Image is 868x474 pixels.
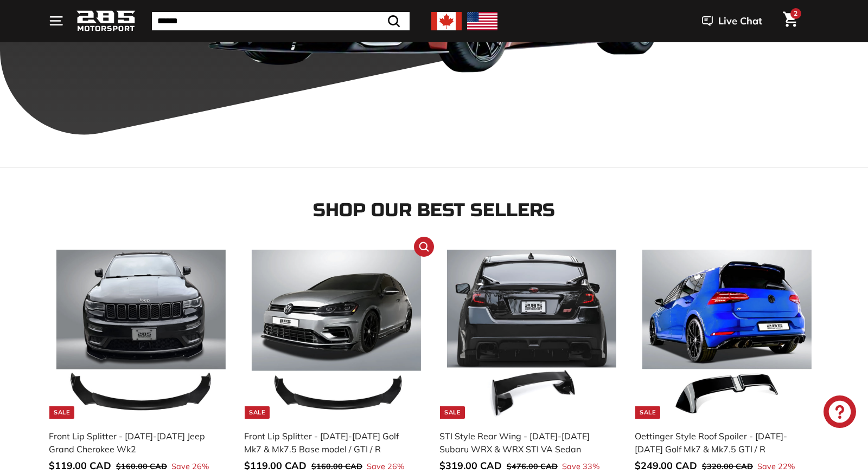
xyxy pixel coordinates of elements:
[562,461,599,473] span: Save 33%
[635,430,808,456] div: Oettinger Style Roof Spoiler - [DATE]-[DATE] Golf Mk7 & Mk7.5 GTI / R
[245,406,270,419] div: Sale
[49,406,74,419] div: Sale
[635,406,660,419] div: Sale
[367,461,404,473] span: Save 26%
[688,8,776,35] button: Live Chat
[76,9,136,34] img: Logo_285_Motorsport_areodynamics_components
[794,9,797,17] span: 2
[311,462,362,471] span: $160.00 CAD
[171,461,209,473] span: Save 26%
[718,14,762,28] span: Live Chat
[244,430,418,456] div: Front Lip Splitter - [DATE]-[DATE] Golf Mk7 & Mk7.5 Base model / GTI / R
[116,462,167,471] span: $160.00 CAD
[244,459,307,472] span: $119.00 CAD
[49,459,111,472] span: $119.00 CAD
[440,406,465,419] div: Sale
[635,459,697,472] span: $249.00 CAD
[507,462,558,471] span: $476.00 CAD
[439,430,613,456] div: STI Style Rear Wing - [DATE]-[DATE] Subaru WRX & WRX STI VA Sedan
[152,12,410,30] input: Search
[439,459,502,472] span: $319.00 CAD
[49,430,222,456] div: Front Lip Splitter - [DATE]-[DATE] Jeep Grand Cherokee Wk2
[49,200,819,220] h2: Shop our Best Sellers
[776,3,804,40] a: Cart
[757,461,795,473] span: Save 22%
[820,395,859,431] inbox-online-store-chat: Shopify online store chat
[702,462,753,471] span: $320.00 CAD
